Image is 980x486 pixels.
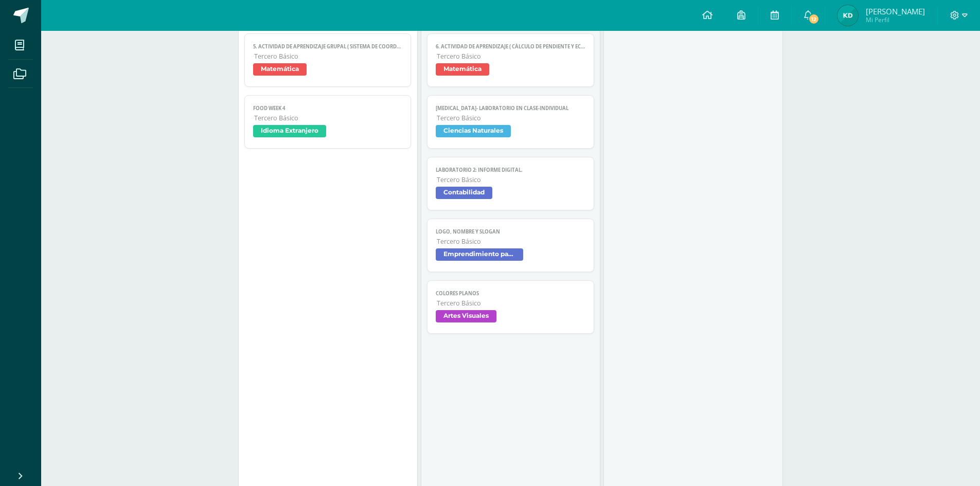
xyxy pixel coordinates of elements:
[427,33,594,87] a: 6. Actividad de aprendizaje ( Cálculo de pendiente y ecuación de la recta)Tercero BásicoMatemática
[436,63,489,76] span: Matemática
[427,219,594,272] a: Logo, nombre y sloganTercero BásicoEmprendimiento para la Productividad
[436,105,585,112] span: [MEDICAL_DATA]- Laboratorio en Clase-individual
[437,52,585,61] span: Tercero Básico
[838,5,858,26] img: 77ed7064198431246cf87da581fe0263.png
[437,175,585,184] span: Tercero Básico
[436,43,585,50] span: 6. Actividad de aprendizaje ( Cálculo de pendiente y ecuación de la recta)
[254,52,403,61] span: Tercero Básico
[437,237,585,246] span: Tercero Básico
[436,248,523,261] span: Emprendimiento para la Productividad
[253,125,326,137] span: Idioma Extranjero
[427,95,594,149] a: [MEDICAL_DATA]- Laboratorio en Clase-individualTercero BásicoCiencias Naturales
[427,280,594,334] a: Colores planosTercero BásicoArtes Visuales
[253,63,307,76] span: Matemática
[436,228,585,235] span: Logo, nombre y slogan
[436,310,496,322] span: Artes Visuales
[808,13,819,25] span: 12
[436,187,492,199] span: Contabilidad
[244,95,412,149] a: Food week 4Tercero BásicoIdioma Extranjero
[254,114,403,122] span: Tercero Básico
[866,6,925,16] span: [PERSON_NAME]
[437,114,585,122] span: Tercero Básico
[436,290,585,297] span: Colores planos
[436,125,511,137] span: Ciencias Naturales
[244,33,412,87] a: 5. Actividad de aprendizaje grupal ( Sistema de coordenadas cartesianas, distancia y punto medioT...
[436,167,585,173] span: LABORATORIO 2: Informe digital.
[253,43,403,50] span: 5. Actividad de aprendizaje grupal ( Sistema de coordenadas cartesianas, distancia y punto medio
[437,299,585,308] span: Tercero Básico
[866,15,925,24] span: Mi Perfil
[427,157,594,210] a: LABORATORIO 2: Informe digital.Tercero BásicoContabilidad
[253,105,403,112] span: Food week 4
